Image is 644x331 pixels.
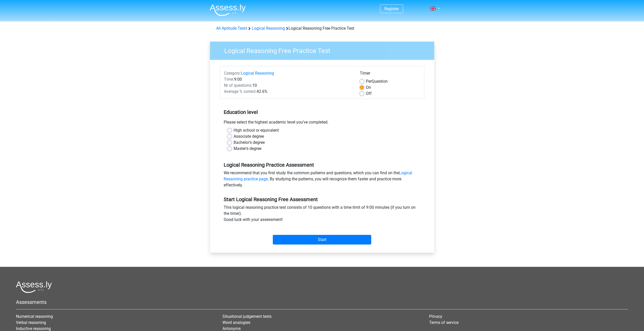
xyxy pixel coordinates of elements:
div: Please select the highest academic level you’ve completed. [220,119,424,127]
a: Verbal reasoning [16,320,46,325]
h3: Logical Reasoning Free Practice Test [218,45,430,55]
span: Nr of questions: [224,83,252,88]
div: Logical Reasoning Free Practice Test [214,25,430,31]
label: On [366,84,371,91]
span: Category: [224,71,241,76]
a: Situational judgement tests [222,314,272,319]
span: Time: [224,77,234,82]
label: Question [366,78,388,84]
div: We recommend that you first study the common patterns and questions, which you can find on the . ... [220,170,424,190]
h5: Education level [224,107,421,117]
label: High school or equivalent [234,127,279,133]
a: Numerical reasoning [16,314,53,319]
h5: Logical Reasoning Practice Assessment [224,162,421,168]
label: Associate degree [234,133,264,140]
a: Register [384,6,399,11]
div: 42.6% [220,89,356,95]
a: Logical Reasoning [252,26,285,31]
h5: Start Logical Reasoning Free Assessment [224,196,421,202]
label: Off [366,91,372,97]
div: This logical reasoning practice test consists of 10 questions with a time limit of 9:00 minutes (... [220,204,424,225]
div: Timer [360,70,420,78]
a: Inductive reasoning [16,326,51,331]
a: Antonyms [222,326,241,331]
div: 10 [220,82,356,89]
img: Assessly logo [16,281,52,293]
a: Terms of service [429,320,459,325]
a: All Aptitude Tests [216,26,247,31]
label: Bachelor's degree [234,140,265,146]
a: Logical Reasoning [241,71,274,76]
h5: Assessments [16,299,628,305]
span: Average % correct: [224,89,257,94]
img: Assessly [210,4,246,16]
div: 9:00 [220,76,356,82]
input: Start [273,235,371,245]
a: Privacy [429,314,442,319]
label: Master's degree [234,146,261,152]
span: Per [366,79,372,84]
a: Word analogies [222,320,250,325]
